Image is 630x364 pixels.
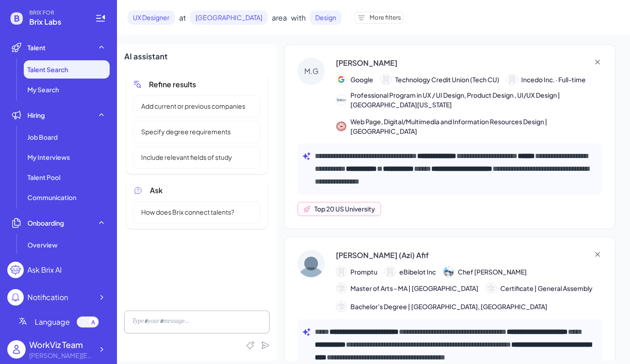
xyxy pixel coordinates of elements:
span: Talent Pool [27,173,60,182]
span: More filters [370,13,401,22]
span: Master of Arts - MA | [GEOGRAPHIC_DATA] [350,284,478,293]
span: Ask [150,185,163,196]
span: UX Designer [127,11,175,25]
span: Professional Program in UX / UI Design, Product Design , UI/UX Design | [GEOGRAPHIC_DATA][US_STATE] [350,90,602,110]
span: How does Brix connect talents? [136,207,240,217]
span: Technology Credit Union (Tech CU) [395,75,499,84]
img: 11.jpg [336,95,346,105]
img: 728.jpg [336,121,346,132]
span: area [272,12,287,23]
span: My Interviews [27,153,70,162]
img: 公司logo [444,267,454,277]
div: [PERSON_NAME] [336,58,397,69]
div: WorkViz Team [29,338,93,351]
span: [GEOGRAPHIC_DATA] [190,11,268,25]
div: Notification [27,292,68,303]
span: at [179,12,186,23]
span: Incedo Inc. · Full-time [521,75,586,84]
span: eBibelot Inc [399,267,436,277]
div: AI assistant [124,51,270,63]
span: Specify degree requirements [136,127,236,137]
span: Onboarding [27,218,64,227]
div: [PERSON_NAME] (Azi) Afif [336,250,429,261]
span: Hiring [27,111,45,120]
span: Design [310,11,342,25]
div: Ask Brix AI [27,264,62,275]
span: Language [35,317,70,327]
span: Refine results [149,79,196,90]
span: BRIX FOR [29,9,84,16]
span: Brix Labs [29,16,84,27]
span: Chef [PERSON_NAME] [458,267,527,277]
span: Google [350,75,373,84]
img: 公司logo [336,74,346,84]
img: Azar (Azi) Afif [297,250,325,277]
span: Add current or previous companies [136,101,251,111]
span: Job Board [27,132,58,142]
div: alex@joinbrix.com [29,351,93,360]
span: Web Page, Digital/Multimedia and Information Resources Design | [GEOGRAPHIC_DATA] [350,117,602,136]
span: Promptu [350,267,377,277]
span: Talent [27,43,46,52]
span: My Search [27,85,59,94]
div: Top 20 US University [314,204,375,214]
span: Bachelor’s Degree | [GEOGRAPHIC_DATA], [GEOGRAPHIC_DATA] [350,302,547,311]
span: Include relevant fields of study [136,153,238,162]
span: Certificate | General Assembly [500,284,593,293]
span: with [291,12,306,23]
div: M.G [297,58,325,85]
span: Communication [27,193,76,202]
span: Talent Search [27,65,68,74]
img: user_logo.png [7,340,26,359]
span: Overview [27,240,58,249]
